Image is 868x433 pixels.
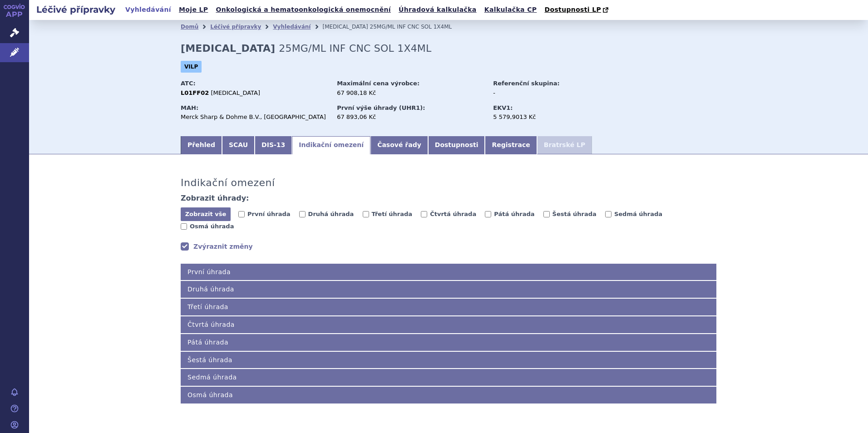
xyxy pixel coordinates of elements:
a: DIS-13 [255,136,292,154]
h4: Osmá úhrada [181,387,716,403]
input: První úhrada [238,211,245,217]
a: Úhradová kalkulačka [396,4,479,16]
span: [MEDICAL_DATA] [322,24,368,30]
h4: První úhrada [181,264,716,280]
input: Druhá úhrada [299,211,306,217]
span: Druhá úhrada [308,211,354,217]
strong: [MEDICAL_DATA] [181,43,275,54]
strong: Maximální cena výrobce: [337,80,419,87]
a: Léčivé přípravky [210,24,261,30]
h4: Pátá úhrada [181,334,716,351]
a: Zvýraznit změny [181,242,253,251]
a: Dostupnosti [428,136,485,154]
span: Dostupnosti LP [544,6,601,13]
span: [MEDICAL_DATA] [211,89,260,96]
a: Vyhledávání [123,4,174,16]
a: Moje LP [176,4,211,16]
strong: MAH: [181,104,198,111]
span: VILP [181,61,202,73]
strong: EKV1: [493,104,513,111]
div: Merck Sharp & Dohme B.V., [GEOGRAPHIC_DATA] [181,113,328,121]
span: První úhrada [247,211,290,217]
div: 67 908,18 Kč [337,89,484,97]
h4: Čtvrtá úhrada [181,316,716,333]
a: Přehled [181,136,222,154]
a: Registrace [485,136,537,154]
a: Vyhledávání [273,24,311,30]
span: 25MG/ML INF CNC SOL 1X4ML [279,43,431,54]
span: Zobrazit vše [185,211,227,217]
h4: Třetí úhrada [181,299,716,315]
strong: První výše úhrady (UHR1): [337,104,425,111]
div: - [493,89,595,97]
a: Časové řady [370,136,428,154]
a: Domů [181,24,198,30]
span: Čtvrtá úhrada [430,211,476,217]
input: Pátá úhrada [485,211,491,217]
h2: Léčivé přípravky [29,3,123,16]
span: Třetí úhrada [372,211,413,217]
button: Zobrazit vše [181,207,231,221]
input: Sedmá úhrada [605,211,612,217]
input: Čtvrtá úhrada [421,211,427,217]
span: Pátá úhrada [494,211,534,217]
div: 67 893,06 Kč [337,113,484,121]
div: 5 579,9013 Kč [493,113,595,121]
a: SCAU [222,136,255,154]
a: Kalkulačka CP [482,4,540,16]
a: Onkologická a hematoonkologická onemocnění [213,4,394,16]
span: 25MG/ML INF CNC SOL 1X4ML [370,24,452,30]
input: Třetí úhrada [363,211,369,217]
h3: Indikační omezení [181,177,275,189]
span: Sedmá úhrada [614,211,662,217]
input: Osmá úhrada [181,223,187,230]
strong: L01FF02 [181,89,209,96]
h4: Sedmá úhrada [181,369,716,386]
span: Osmá úhrada [190,223,234,230]
input: Šestá úhrada [543,211,550,217]
h4: Zobrazit úhrady: [181,194,249,203]
a: Dostupnosti LP [542,4,613,16]
h4: Druhá úhrada [181,281,716,298]
strong: Referenční skupina: [493,80,559,87]
strong: ATC: [181,80,196,87]
span: Šestá úhrada [552,211,597,217]
h4: Šestá úhrada [181,352,716,369]
a: Indikační omezení [292,136,370,154]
